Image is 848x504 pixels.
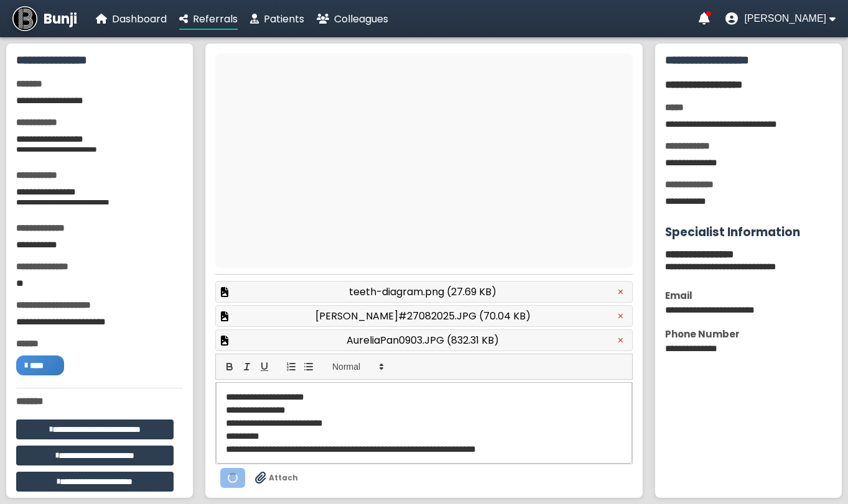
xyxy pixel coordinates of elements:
button: list: bullet [300,359,317,374]
span: Attach [269,472,298,483]
span: [PERSON_NAME] [744,13,826,24]
button: Remove attachment [614,334,627,347]
button: italic [238,359,256,374]
button: Remove attachment [614,310,627,323]
div: Email [665,288,832,303]
a: Referrals [179,11,238,27]
span: Dashboard [112,12,167,26]
h3: Specialist Information [665,223,832,241]
span: teeth-diagram.png (27.69 KB) [349,284,496,300]
span: [PERSON_NAME]#27082025.JPG (70.04 KB) [315,308,531,324]
span: Referrals [193,12,238,26]
div: Preview attached file [215,329,633,351]
a: Colleagues [317,11,388,27]
button: underline [256,359,273,374]
span: Bunji [44,9,77,29]
button: list: ordered [282,359,300,374]
a: Bunji [12,6,77,31]
label: Drag & drop files anywhere to attach [255,472,298,484]
div: Preview attached file [215,305,633,327]
button: bold [221,359,238,374]
img: Bunji Dental Referral Management [12,6,37,31]
button: User menu [725,12,836,25]
a: Patients [250,11,304,27]
div: Phone Number [665,327,832,341]
span: Colleagues [334,12,388,26]
a: Notifications [699,12,710,25]
button: Remove attachment [614,286,627,298]
span: Patients [264,12,304,26]
a: Dashboard [96,11,167,27]
div: Preview attached file [215,281,633,303]
span: AureliaPan0903.JPG (832.31 KB) [347,332,499,348]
